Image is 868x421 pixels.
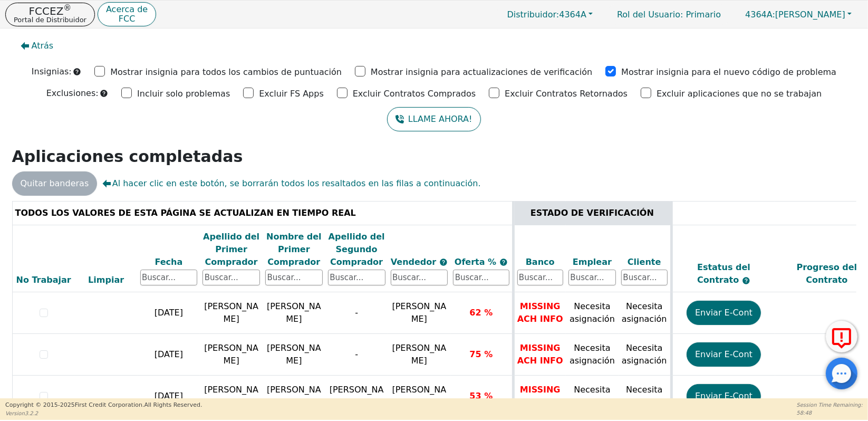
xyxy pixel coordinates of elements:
[606,4,731,25] a: Rol del Usuario: Primario
[391,270,448,285] input: Buscar...
[202,270,260,285] input: Buscar...
[138,376,200,417] td: [DATE]
[734,6,863,23] button: 4364A:[PERSON_NAME]
[517,207,668,219] div: ESTADO DE VERIFICACIÓN
[513,292,566,334] td: MISSING ACH INFO
[137,88,230,100] p: Incluir solo problemas
[32,65,72,78] p: Insignias:
[265,270,323,285] input: Buscar...
[392,301,447,324] span: [PERSON_NAME]
[263,292,325,334] td: [PERSON_NAME]
[353,88,476,100] p: Excluir Contratos Comprados
[12,147,243,166] strong: Aplicaciones completadas
[12,34,62,58] button: Atrás
[14,6,86,16] p: FCCEZ
[392,385,447,407] span: [PERSON_NAME]
[745,9,845,20] span: [PERSON_NAME]
[507,9,560,20] span: Distribuidor:
[657,88,822,100] p: Excluir aplicaciones que no se trabajan
[517,270,564,285] input: Buscar...
[797,401,863,409] p: Session Time Remaining:
[517,256,564,269] div: Banco
[619,292,671,334] td: Necesita asignación
[391,257,439,267] span: Vendedor
[568,256,616,269] div: Emplear
[200,376,263,417] td: [PERSON_NAME]
[32,40,54,52] span: Atrás
[328,270,385,285] input: Buscar...
[110,66,342,79] p: Mostrar insignia para todos los cambios de puntuación
[621,270,668,285] input: Buscar...
[797,409,863,417] p: 58:48
[263,334,325,376] td: [PERSON_NAME]
[15,207,509,219] div: TODOS LOS VALORES DE ESTA PÁGINA SE ACTUALIZAN EN TIEMPO REAL
[566,334,619,376] td: Necesita asignación
[469,308,493,318] span: 62 %
[619,376,671,417] td: Necesita asignación
[263,376,325,417] td: [PERSON_NAME]
[507,9,586,20] span: 4364A
[106,15,148,23] p: FCC
[15,274,72,286] div: No Trabajar
[5,409,202,417] p: Version 3.2.2
[371,66,592,79] p: Mostrar insignia para actualizaciones de verificación
[455,257,499,267] span: Oferta %
[687,301,761,325] button: Enviar E-Cont
[325,292,388,334] td: -
[202,231,260,269] div: Apellido del Primer Comprador
[98,2,156,27] button: Acerca deFCC
[140,256,198,269] div: Fecha
[513,334,566,376] td: MISSING ACH INFO
[621,256,668,269] div: Cliente
[392,343,447,366] span: [PERSON_NAME]
[5,401,202,410] p: Copyright © 2015- 2025 First Credit Corporation.
[566,376,619,417] td: Necesita asignación
[5,3,95,26] button: FCCEZ®Portal de Distribuidor
[826,321,857,352] button: Reportar Error a FCC
[328,231,385,269] div: Apellido del Segundo Comprador
[200,292,263,334] td: [PERSON_NAME]
[505,88,628,100] p: Excluir Contratos Retornados
[687,342,761,367] button: Enviar E-Cont
[140,270,198,285] input: Buscar...
[63,3,71,13] sup: ®
[697,262,750,285] span: Estatus del Contrato
[259,88,324,100] p: Excluir FS Apps
[621,66,836,79] p: Mostrar insignia para el nuevo código de problema
[138,334,200,376] td: [DATE]
[106,5,148,14] p: Acerca de
[102,177,480,190] span: Al hacer clic en este botón, se borrarán todos los resaltados en las filas a continuación.
[617,9,683,20] span: Rol del Usuario :
[387,107,480,131] button: LLAME AHORA!
[619,334,671,376] td: Necesita asignación
[513,376,566,417] td: MISSING ACH INFO
[566,292,619,334] td: Necesita asignación
[453,270,509,285] input: Buscar...
[745,9,775,20] span: 4364A:
[325,376,388,417] td: [PERSON_NAME]
[496,6,604,23] button: Distribuidor:4364A
[14,16,86,23] p: Portal de Distribuidor
[469,349,493,359] span: 75 %
[200,334,263,376] td: [PERSON_NAME]
[46,87,99,100] p: Exclusiones:
[469,391,493,401] span: 53 %
[568,270,616,285] input: Buscar...
[606,4,731,25] p: Primario
[144,401,202,408] span: All Rights Reserved.
[687,384,761,408] button: Enviar E-Cont
[265,231,323,269] div: Nombre del Primer Comprador
[325,334,388,376] td: -
[138,292,200,334] td: [DATE]
[78,274,135,286] div: Limpiar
